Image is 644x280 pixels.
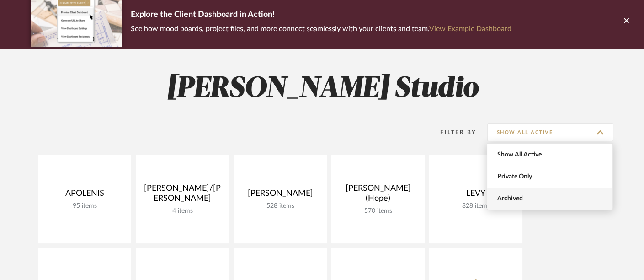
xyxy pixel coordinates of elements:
span: Archived [497,195,605,203]
div: 528 items [241,202,319,210]
p: See how mood boards, project files, and more connect seamlessly with your clients and team. [131,22,511,35]
div: LEVY [436,188,515,202]
div: 4 items [143,207,222,215]
div: [PERSON_NAME] [241,188,319,202]
div: 95 items [45,202,124,210]
span: Show All Active [497,151,605,159]
div: Filter By [429,128,477,137]
div: 828 items [436,202,515,210]
div: APOLENIS [45,188,124,202]
p: Explore the Client Dashboard in Action! [131,8,511,22]
span: Private Only [497,173,605,181]
a: View Example Dashboard [429,25,511,32]
div: 570 items [339,207,417,215]
div: [PERSON_NAME]/[PERSON_NAME] [143,183,222,207]
div: [PERSON_NAME] (Hope) [339,183,417,207]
